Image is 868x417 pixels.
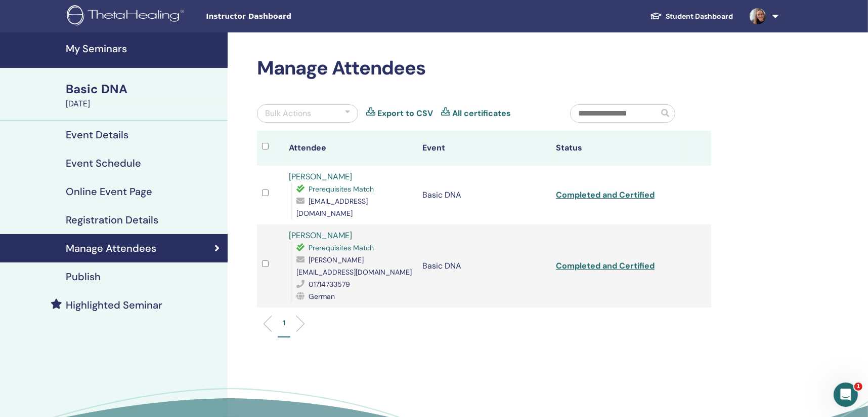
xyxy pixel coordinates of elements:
a: [PERSON_NAME] [289,171,352,182]
div: Basic DNA [66,81,222,98]
div: Bulk Actions [265,107,311,120]
a: Completed and Certified [556,189,655,200]
span: German [309,292,335,301]
img: default.jpg [750,8,766,24]
span: 01714733579 [309,280,350,289]
a: [PERSON_NAME] [289,230,352,241]
h4: Event Details [66,129,128,141]
h4: My Seminars [66,43,222,55]
th: Event [417,131,551,166]
span: Prerequisites Match [309,184,374,194]
span: Instructor Dashboard [206,11,358,22]
a: All certificates [452,107,511,120]
iframe: Intercom live chat [834,383,858,407]
td: Basic DNA [417,166,551,224]
span: Prerequisites Match [309,243,374,252]
p: 1 [283,318,285,328]
th: Status [551,131,684,166]
span: [PERSON_NAME][EMAIL_ADDRESS][DOMAIN_NAME] [296,255,412,277]
td: Basic DNA [417,224,551,308]
a: Basic DNA[DATE] [60,81,228,110]
a: Student Dashboard [642,7,742,26]
h4: Online Event Page [66,185,152,198]
a: Export to CSV [377,107,433,120]
span: 1 [854,383,862,391]
th: Attendee [284,131,417,166]
img: graduation-cap-white.svg [650,12,662,20]
a: Completed and Certified [556,260,655,271]
h2: Manage Attendees [257,57,711,80]
h4: Registration Details [66,214,158,226]
h4: Event Schedule [66,157,141,169]
h4: Publish [66,271,101,283]
h4: Manage Attendees [66,242,156,254]
span: [EMAIL_ADDRESS][DOMAIN_NAME] [296,197,368,218]
h4: Highlighted Seminar [66,299,162,311]
img: logo.png [67,5,188,28]
div: [DATE] [66,98,222,110]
